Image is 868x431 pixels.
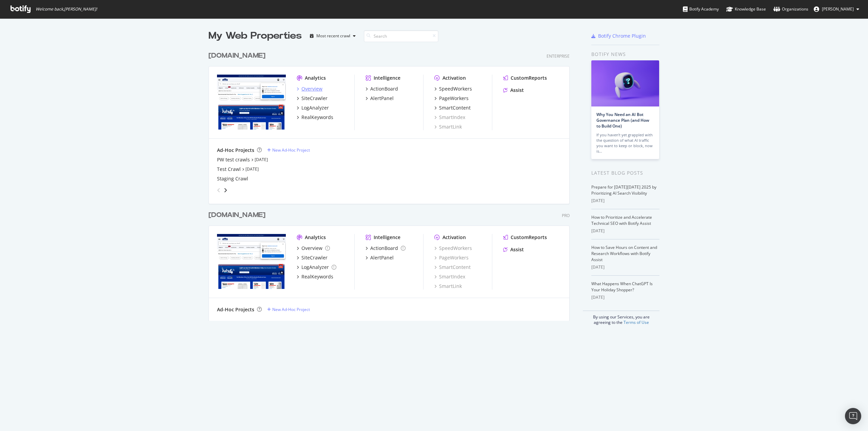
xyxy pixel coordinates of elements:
[316,34,350,38] div: Most recent crawl
[217,156,250,163] a: PW test crawls
[547,53,570,59] div: Enterprise
[434,104,471,111] a: SmartContent
[297,104,329,111] a: LogAnalyzer
[591,214,652,226] a: How to Prioritize and Accelerate Technical SEO with Botify Assist
[297,95,328,102] a: SiteCrawler
[503,234,547,241] a: CustomReports
[624,319,649,325] a: Terms of Use
[301,114,333,121] div: RealKeywords
[374,75,400,81] div: Intelligence
[209,51,265,61] div: [DOMAIN_NAME]
[267,307,310,312] a: New Ad-Hoc Project
[217,75,286,130] img: www.lowes.com
[370,85,398,92] div: ActionBoard
[503,75,547,81] a: CustomReports
[301,245,322,252] div: Overview
[374,234,400,241] div: Intelligence
[434,264,471,271] a: SmartContent
[366,245,406,252] a: ActionBoard
[434,95,469,102] a: PageWorkers
[370,245,398,252] div: ActionBoard
[591,228,659,234] div: [DATE]
[305,234,326,241] div: Analytics
[439,104,471,111] div: SmartContent
[511,234,547,241] div: CustomReports
[596,132,654,154] div: If you haven’t yet grappled with the question of what AI traffic you want to keep or block, now is…
[267,147,310,153] a: New Ad-Hoc Project
[307,31,358,41] button: Most recent crawl
[217,147,254,154] div: Ad-Hoc Projects
[591,60,659,106] img: Why You Need an AI Bot Governance Plan (and How to Build One)
[366,254,394,261] a: AlertPanel
[297,273,333,280] a: RealKeywords
[773,6,808,13] div: Organizations
[845,408,861,424] div: Open Intercom Messenger
[439,95,469,102] div: PageWorkers
[305,75,326,81] div: Analytics
[591,33,646,39] a: Botify Chrome Plugin
[591,184,656,196] a: Prepare for [DATE][DATE] 2025 by Prioritizing AI Search Visibility
[217,175,248,182] a: Staging Crawl
[209,210,265,220] div: [DOMAIN_NAME]
[301,273,333,280] div: RealKeywords
[591,51,659,58] div: Botify news
[442,234,466,241] div: Activation
[301,104,329,111] div: LogAnalyzer
[366,95,394,102] a: AlertPanel
[297,264,336,271] a: LogAnalyzer
[209,29,302,43] div: My Web Properties
[245,166,259,172] a: [DATE]
[217,166,241,173] a: Test Crawl
[434,273,465,280] a: SmartIndex
[217,234,286,289] img: www.lowessecondary.com
[591,169,659,177] div: Latest Blog Posts
[36,6,97,12] span: Welcome back, [PERSON_NAME] !
[591,281,653,293] a: What Happens When ChatGPT Is Your Holiday Shopper?
[598,33,646,39] div: Botify Chrome Plugin
[366,85,398,92] a: ActionBoard
[439,85,472,92] div: SpeedWorkers
[297,245,330,252] a: Overview
[726,6,766,13] div: Knowledge Base
[591,244,657,262] a: How to Save Hours on Content and Research Workflows with Botify Assist
[301,85,322,92] div: Overview
[822,6,854,12] span: Mason Nelson
[255,157,268,162] a: [DATE]
[596,112,649,129] a: Why You Need an AI Bot Governance Plan (and How to Build One)
[683,6,719,13] div: Botify Academy
[442,75,466,81] div: Activation
[434,123,462,130] a: SmartLink
[209,210,268,220] a: [DOMAIN_NAME]
[209,51,268,61] a: [DOMAIN_NAME]
[562,213,570,218] div: Pro
[272,307,310,312] div: New Ad-Hoc Project
[510,246,524,253] div: Assist
[434,283,462,290] a: SmartLink
[214,185,223,196] div: angle-left
[434,245,472,252] a: SpeedWorkers
[364,30,438,42] input: Search
[301,264,329,271] div: LogAnalyzer
[434,254,469,261] a: PageWorkers
[591,294,659,300] div: [DATE]
[503,87,524,94] a: Assist
[272,147,310,153] div: New Ad-Hoc Project
[301,254,328,261] div: SiteCrawler
[297,254,328,261] a: SiteCrawler
[510,87,524,94] div: Assist
[591,264,659,270] div: [DATE]
[301,95,328,102] div: SiteCrawler
[370,95,394,102] div: AlertPanel
[434,114,465,121] a: SmartIndex
[370,254,394,261] div: AlertPanel
[209,43,575,321] div: grid
[808,4,865,15] button: [PERSON_NAME]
